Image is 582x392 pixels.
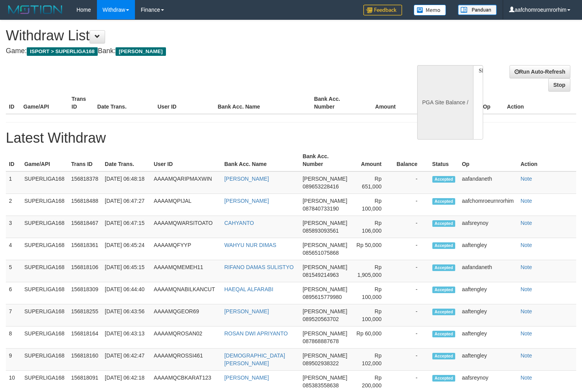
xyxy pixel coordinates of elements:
[520,198,532,204] a: Note
[302,264,347,270] span: [PERSON_NAME]
[393,260,429,282] td: -
[414,5,446,16] img: Button%20Memo.svg
[224,286,273,292] a: HAEQAL ALFARABI
[102,149,150,171] th: Date Trans.
[520,375,532,381] a: Note
[520,308,532,314] a: Note
[6,282,21,304] td: 6
[393,349,429,371] td: -
[224,220,254,226] a: CAHYANTO
[154,92,214,114] th: User ID
[21,349,68,371] td: SUPERLIGA168
[393,149,429,171] th: Balance
[68,304,102,326] td: 156818255
[21,238,68,260] td: SUPERLIGA168
[302,286,347,292] span: [PERSON_NAME]
[509,65,570,78] a: Run Auto-Refresh
[351,171,393,194] td: Rp 651,000
[351,216,393,238] td: Rp 106,000
[102,216,150,238] td: [DATE] 06:47:15
[302,220,347,226] span: [PERSON_NAME]
[6,28,380,43] h1: Withdraw List
[68,238,102,260] td: 156818361
[407,92,451,114] th: Balance
[302,183,338,190] span: 089653228416
[520,264,532,270] a: Note
[224,198,269,204] a: [PERSON_NAME]
[351,238,393,260] td: Rp 50,000
[302,198,347,204] span: [PERSON_NAME]
[151,260,221,282] td: AAAAMQMEMEH11
[68,149,102,171] th: Trans ID
[520,220,532,226] a: Note
[224,352,285,366] a: [DEMOGRAPHIC_DATA][PERSON_NAME]
[429,149,459,171] th: Status
[68,216,102,238] td: 156818467
[351,349,393,371] td: Rp 102,000
[351,304,393,326] td: Rp 100,000
[221,149,299,171] th: Bank Acc. Name
[6,47,380,55] h4: Game: Bank:
[432,353,456,359] span: Accepted
[393,304,429,326] td: -
[302,316,338,322] span: 089520563702
[102,260,150,282] td: [DATE] 06:45:15
[302,330,347,337] span: [PERSON_NAME]
[459,238,517,260] td: aaftengley
[351,194,393,216] td: Rp 100,000
[432,264,456,271] span: Accepted
[458,5,497,15] img: panduan.png
[151,238,221,260] td: AAAAMQFYYP
[6,92,20,114] th: ID
[459,260,517,282] td: aafandaneth
[520,286,532,292] a: Note
[302,375,347,381] span: [PERSON_NAME]
[68,260,102,282] td: 156818106
[21,171,68,194] td: SUPERLIGA168
[351,326,393,349] td: Rp 60,000
[21,326,68,349] td: SUPERLIGA168
[351,149,393,171] th: Amount
[102,194,150,216] td: [DATE] 06:47:27
[432,220,456,227] span: Accepted
[116,47,166,56] span: [PERSON_NAME]
[302,352,347,359] span: [PERSON_NAME]
[151,171,221,194] td: AAAAMQARIPMAXWIN
[432,331,456,337] span: Accepted
[299,149,351,171] th: Bank Acc. Number
[151,216,221,238] td: AAAAMQWARSITOATO
[224,308,269,314] a: [PERSON_NAME]
[21,194,68,216] td: SUPERLIGA168
[68,282,102,304] td: 156818309
[21,282,68,304] td: SUPERLIGA168
[363,5,402,16] img: Feedback.jpg
[151,326,221,349] td: AAAAMQROSAN02
[68,326,102,349] td: 156818164
[68,194,102,216] td: 156818488
[151,304,221,326] td: AAAAMQGEOR69
[6,149,21,171] th: ID
[224,264,294,270] a: RIFANO DAMAS SULISTYO
[393,216,429,238] td: -
[417,65,473,140] div: PGA Site Balance /
[6,171,21,194] td: 1
[21,260,68,282] td: SUPERLIGA168
[311,92,359,114] th: Bank Acc. Number
[302,360,338,366] span: 089502938322
[21,216,68,238] td: SUPERLIGA168
[459,149,517,171] th: Op
[302,228,338,234] span: 085893093561
[459,216,517,238] td: aafsreynoy
[302,272,338,278] span: 081549214963
[102,238,150,260] td: [DATE] 06:45:24
[6,130,576,146] h1: Latest Withdraw
[224,242,276,248] a: WAHYU NUR DIMAS
[393,171,429,194] td: -
[432,242,456,249] span: Accepted
[517,149,576,171] th: Action
[102,326,150,349] td: [DATE] 06:43:13
[302,176,347,182] span: [PERSON_NAME]
[68,171,102,194] td: 156818378
[459,194,517,216] td: aafchomroeurnrorhim
[432,375,456,382] span: Accepted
